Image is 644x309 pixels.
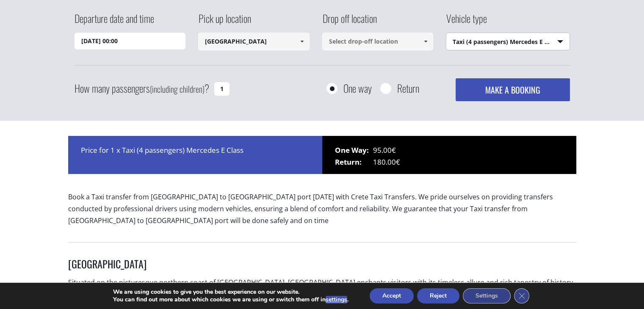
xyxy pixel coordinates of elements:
button: Settings [463,288,511,303]
p: We are using cookies to give you the best experience on our website. [113,288,348,296]
label: Return [397,83,419,94]
h3: [GEOGRAPHIC_DATA] [68,257,576,276]
a: Show All Items [295,33,309,50]
p: You can find out more about which cookies we are using or switch them off in . [113,296,348,303]
div: 95.00€ 180.00€ [322,136,576,174]
button: Reject [417,288,459,303]
button: Close GDPR Cookie Banner [514,288,529,303]
label: One way [343,83,372,94]
span: Return: [335,156,373,168]
a: Show All Items [419,33,433,50]
small: (including children) [150,83,205,95]
label: Vehicle type [446,11,487,33]
label: Departure date and time [75,11,154,33]
div: Price for 1 x Taxi (4 passengers) Mercedes E Class [68,136,322,174]
button: settings [326,296,347,303]
span: Taxi (4 passengers) Mercedes E Class [446,33,569,51]
p: Book a Taxi transfer from [GEOGRAPHIC_DATA] to [GEOGRAPHIC_DATA] port [DATE] with Crete Taxi Tran... [68,191,576,234]
p: Situated on the picturesque northern coast of [GEOGRAPHIC_DATA], [GEOGRAPHIC_DATA] enchants visit... [68,276,576,307]
button: Accept [370,288,414,303]
label: Drop off location [322,11,377,33]
label: Pick up location [198,11,251,33]
span: One Way: [335,144,373,156]
button: MAKE A BOOKING [456,78,569,101]
label: How many passengers ? [75,78,209,99]
input: Select pickup location [198,33,310,50]
input: Select drop-off location [322,33,434,50]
